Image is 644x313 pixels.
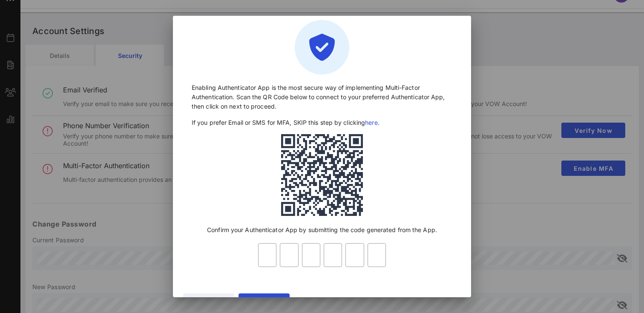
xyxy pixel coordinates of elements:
[365,119,377,126] a: here
[239,293,290,307] button: Submit
[192,225,452,235] p: Confirm your Authenticator App by submitting the code generated from the App.
[183,293,234,307] button: Cancel
[200,296,217,304] div: Cancel
[256,296,273,304] div: Submit
[192,83,452,111] p: Enabling Authenticator App is the most secure way of implementing Multi-Factor Authentication. Sc...
[192,118,452,127] p: If you prefer Email or SMS for MFA, SKIP this step by clicking .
